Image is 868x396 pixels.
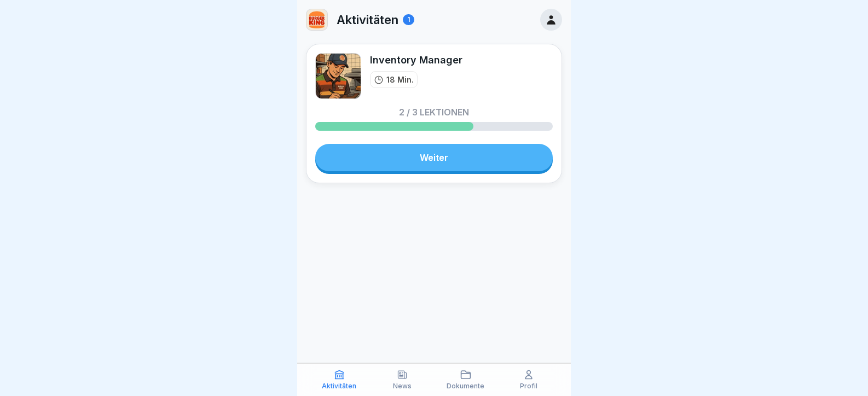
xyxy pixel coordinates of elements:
[322,382,356,390] p: Aktivitäten
[315,144,553,171] a: Weiter
[306,9,327,30] img: w2f18lwxr3adf3talrpwf6id.png
[370,53,462,67] div: Inventory Manager
[399,108,469,117] p: 2 / 3 Lektionen
[386,74,414,85] p: 18 Min.
[393,382,412,390] p: News
[520,382,537,390] p: Profil
[447,382,484,390] p: Dokumente
[337,13,398,27] p: Aktivitäten
[315,53,361,99] img: o1h5p6rcnzw0lu1jns37xjxx.png
[403,14,414,25] div: 1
